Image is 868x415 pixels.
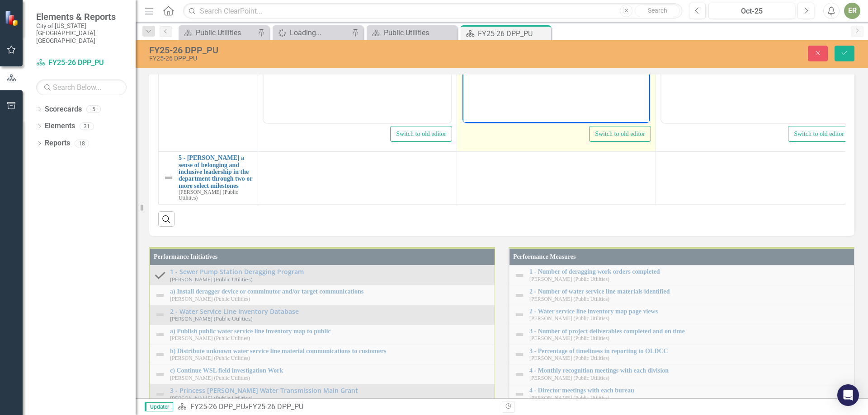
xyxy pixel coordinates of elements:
[179,189,253,201] small: [PERSON_NAME] (Public Utilities)
[275,27,349,38] a: Loading...
[390,126,452,142] button: Switch to old editor
[837,384,859,406] div: Open Intercom Messenger
[45,121,75,131] a: Elements
[635,5,680,17] button: Search
[190,402,245,411] a: FY25-26 DPP_PU
[708,3,795,19] button: Oct-25
[36,11,127,22] span: Elements & Reports
[478,28,549,39] div: FY25-26 DPP_PU
[36,79,127,95] input: Search Below...
[149,45,545,55] div: FY25-26 DPP_PU
[179,154,253,189] a: 5 - [PERSON_NAME] a sense of belonging and inclusive leadership in the department through two or ...
[290,27,349,38] div: Loading...
[181,27,255,38] a: Public Utilities
[36,22,127,44] small: City of [US_STATE][GEOGRAPHIC_DATA], [GEOGRAPHIC_DATA]
[788,126,850,142] button: Switch to old editor
[80,122,94,130] div: 31
[648,7,667,14] span: Search
[589,126,651,142] button: Switch to old editor
[369,27,455,38] a: Public Utilities
[712,6,792,17] div: Oct-25
[20,24,185,35] li: Begin testing
[145,402,173,411] span: Updater
[45,138,70,149] a: Reports
[20,38,185,49] p: Document Workflows
[75,140,89,147] div: 18
[86,105,101,113] div: 5
[249,402,303,411] div: FY25-26 DPP_PU
[149,55,545,62] div: FY25-26 DPP_PU
[20,2,185,13] li: Establish test environment
[20,2,185,13] p: Demo OpenGov
[45,104,82,115] a: Scorecards
[36,58,127,68] a: FY25-26 DPP_PU
[20,20,185,31] p: Gather Requirements
[384,27,455,38] div: Public Utilities
[20,2,185,13] li: N/A
[163,173,174,183] img: Not Defined
[183,3,682,19] input: Search ClearPoint...
[20,56,185,67] p: Storeroom Mapping
[4,9,21,27] img: ClearPoint Strategy
[196,27,255,38] div: Public Utilities
[844,3,860,19] button: ER
[20,13,185,24] li: Begin training the trainers
[178,402,495,412] div: »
